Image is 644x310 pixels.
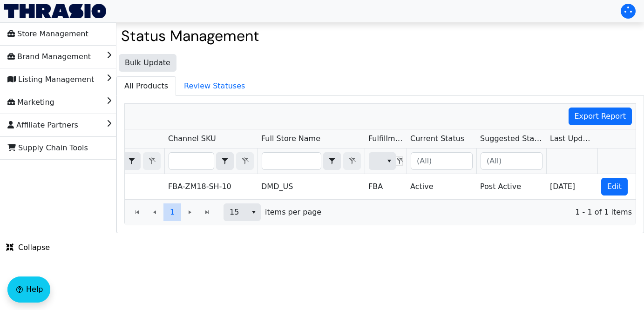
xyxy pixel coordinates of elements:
[476,148,546,174] th: Filter
[230,207,241,218] span: 15
[95,174,164,199] td: US
[569,108,632,125] button: Export Report
[365,148,407,174] th: Filter
[6,242,50,253] span: Collapse
[7,72,94,87] span: Listing Management
[125,57,170,68] span: Bulk Update
[217,153,233,169] button: select
[329,207,632,218] span: 1 - 1 of 1 items
[480,133,542,144] span: Suggested Status
[26,284,43,295] span: Help
[324,153,340,169] button: select
[262,153,321,169] input: Filter
[258,174,365,199] td: DMD_US
[607,181,622,192] span: Edit
[546,174,597,199] td: [DATE]
[247,204,260,221] button: select
[550,133,594,144] span: Last Update
[224,203,261,221] span: Page size
[119,54,176,72] button: Bulk Update
[95,148,164,174] th: Filter
[7,276,50,303] button: Help floatingactionbutton
[123,153,140,169] button: select
[323,152,341,170] span: Choose Operator
[407,148,476,174] th: Filter
[121,27,639,45] h2: Status Management
[575,111,626,122] span: Export Report
[7,118,78,133] span: Affiliate Partners
[4,4,106,18] img: Thrasio Logo
[216,152,234,170] span: Choose Operator
[125,199,636,225] div: Page 1 of 1
[123,152,141,170] span: Choose Operator
[476,174,546,199] td: Post Active
[407,174,476,199] td: Active
[7,49,91,64] span: Brand Management
[261,133,320,144] span: Full Store Name
[258,148,365,174] th: Filter
[168,133,216,144] span: Channel SKU
[163,203,181,221] button: Page 1
[170,207,175,218] span: 1
[164,148,258,174] th: Filter
[382,153,396,169] button: select
[411,153,472,169] input: (All)
[7,95,54,110] span: Marketing
[601,178,628,195] button: Edit
[410,133,464,144] span: Current Status
[365,174,407,199] td: FBA
[7,141,88,155] span: Supply Chain Tools
[265,207,321,218] span: items per page
[481,153,542,169] input: (All)
[117,77,176,95] span: All Products
[176,77,252,95] span: Review Statuses
[169,153,214,169] input: Filter
[7,27,88,41] span: Store Management
[164,174,258,199] td: FBA-ZM18-SH-10
[368,133,403,144] span: Fulfillment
